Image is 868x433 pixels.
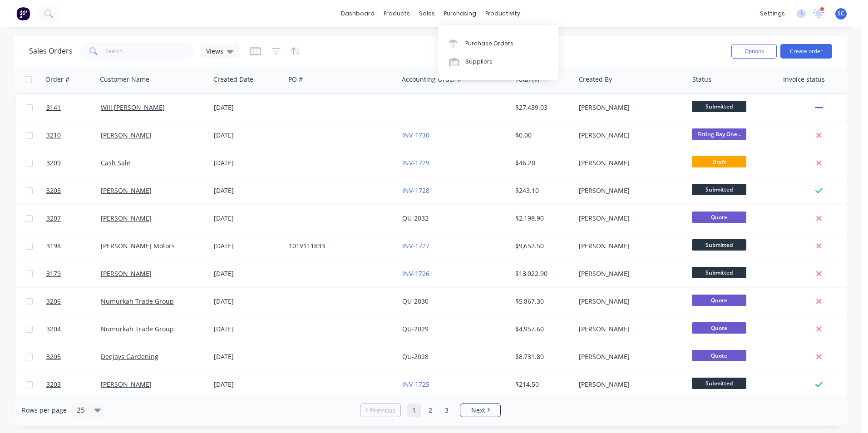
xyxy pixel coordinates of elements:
span: 3198 [46,241,61,251]
a: Purchase Orders [438,34,558,52]
div: [PERSON_NAME] [579,352,680,361]
div: $5,867.30 [515,297,569,306]
a: Page 2 [424,403,437,417]
span: Submitted [692,239,746,251]
span: Submitted [692,184,746,195]
div: Created Date [213,75,253,84]
div: [PERSON_NAME] [579,269,680,278]
div: [PERSON_NAME] [579,325,680,334]
div: PO # [288,75,303,84]
div: $27,439.03 [515,103,569,112]
div: [PERSON_NAME] [579,186,680,195]
div: Customer Name [100,75,149,84]
a: Previous page [360,406,400,415]
a: DeeJays Gardening [101,352,158,361]
span: Previous [370,406,396,415]
div: Order # [45,75,69,84]
div: [DATE] [214,352,281,361]
div: [PERSON_NAME] [579,380,680,389]
div: purchasing [439,7,481,20]
span: Next [471,406,485,415]
a: 3207 [46,205,101,232]
div: [PERSON_NAME] [579,214,680,223]
div: [DATE] [214,241,281,251]
button: Options [731,44,777,59]
div: productivity [481,7,525,20]
span: Draft [692,156,746,167]
a: Cash Sale [101,158,130,167]
span: Views [206,46,223,56]
span: Submitted [692,101,746,112]
span: Submitted [692,267,746,278]
a: 3206 [46,288,101,315]
div: [DATE] [214,214,281,223]
div: [DATE] [214,325,281,334]
a: QU-2028 [402,352,429,361]
a: INV-1727 [402,241,429,250]
div: [DATE] [214,269,281,278]
a: 3198 [46,232,101,260]
div: [DATE] [214,297,281,306]
a: INV-1725 [402,380,429,389]
div: [PERSON_NAME] [579,131,680,140]
div: [PERSON_NAME] [579,158,680,167]
span: 3206 [46,297,61,306]
div: [DATE] [214,186,281,195]
div: $0.00 [515,131,569,140]
span: Quote [692,295,746,306]
a: INV-1730 [402,131,429,139]
a: QU-2029 [402,325,429,333]
input: Search... [105,42,194,60]
a: [PERSON_NAME] Motors [101,241,175,250]
a: QU-2030 [402,297,429,305]
h1: Sales Orders [29,47,73,55]
a: [PERSON_NAME] [101,186,152,195]
a: [PERSON_NAME] [101,214,152,222]
div: $8,731.80 [515,352,569,361]
div: sales [414,7,439,20]
span: 3141 [46,103,61,112]
a: [PERSON_NAME] [101,380,152,389]
img: Factory [16,7,30,20]
span: Quote [692,350,746,361]
a: Will [PERSON_NAME] [101,103,165,112]
div: [DATE] [214,103,281,112]
a: 3203 [46,371,101,398]
a: INV-1728 [402,186,429,195]
a: Suppliers [438,53,558,71]
div: Status [692,75,711,84]
div: settings [755,7,789,20]
div: Suppliers [465,58,493,66]
div: [PERSON_NAME] [579,103,680,112]
a: 3205 [46,343,101,370]
a: Numurkah Trade Group [101,325,174,333]
div: $243.10 [515,186,569,195]
a: [PERSON_NAME] [101,269,152,278]
div: $4,957.60 [515,325,569,334]
span: 3179 [46,269,61,278]
div: [DATE] [214,158,281,167]
span: 3208 [46,186,61,195]
a: 3204 [46,315,101,343]
div: $9,652.50 [515,241,569,251]
span: 3210 [46,131,61,140]
div: $13,022.90 [515,269,569,278]
span: 3204 [46,325,61,334]
div: [DATE] [214,380,281,389]
a: Page 3 [440,403,454,417]
a: INV-1729 [402,158,429,167]
ul: Pagination [356,403,504,417]
span: 3205 [46,352,61,361]
span: Rows per page [22,406,67,415]
span: Submitted [692,378,746,389]
div: [DATE] [214,131,281,140]
span: 3203 [46,380,61,389]
a: 3210 [46,122,101,149]
span: Quote [692,212,746,223]
a: QU-2032 [402,214,429,222]
span: 3209 [46,158,61,167]
a: Next page [460,406,500,415]
span: SC [838,10,844,18]
div: Created By [579,75,612,84]
a: [PERSON_NAME] [101,131,152,139]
